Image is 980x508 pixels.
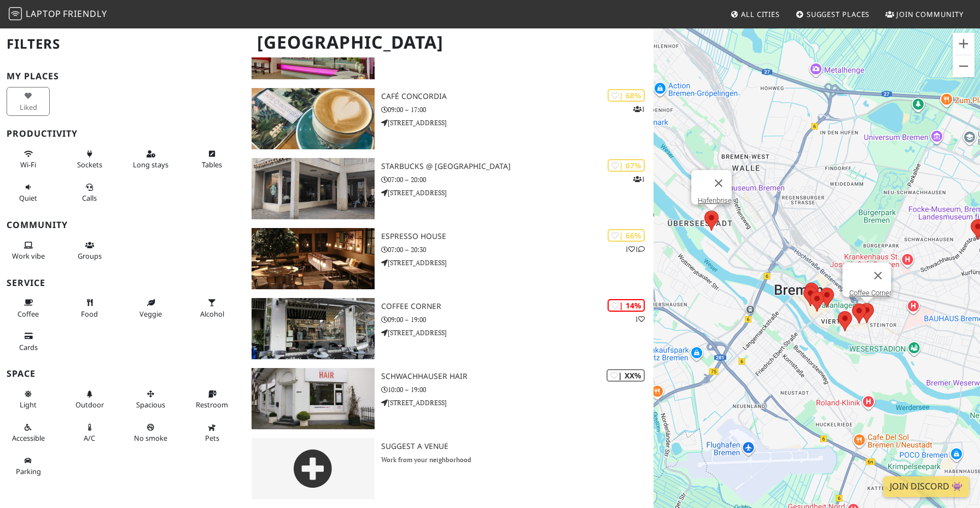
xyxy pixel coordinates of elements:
p: [STREET_ADDRESS] [381,258,654,268]
span: Laptop [26,8,61,20]
span: All Cities [741,9,780,19]
button: Vergrößern [953,33,975,55]
button: Accessible [7,418,50,447]
button: A/C [68,418,111,447]
span: Parking [16,466,41,476]
span: Food [81,309,98,319]
img: Café Concordia [252,88,375,149]
h2: Filters [7,27,238,61]
span: Natural light [20,400,37,410]
span: Outdoor area [75,400,104,410]
span: Accessible [12,433,45,443]
span: Work-friendly tables [202,160,222,170]
a: Starbucks @ Marktstraße | 67% 1 Starbucks @ [GEOGRAPHIC_DATA] 07:00 – 20:00 [STREET_ADDRESS] [245,158,654,219]
div: | 67% [608,159,645,172]
h1: [GEOGRAPHIC_DATA] [248,27,651,57]
span: Restroom [196,400,228,410]
p: 1 [635,314,645,324]
p: 09:00 – 19:00 [381,314,654,325]
h3: Starbucks @ [GEOGRAPHIC_DATA] [381,162,654,171]
button: Food [68,294,111,323]
h3: Service [7,278,238,288]
p: [STREET_ADDRESS] [381,398,654,408]
a: Hafenbrise [698,196,732,205]
button: Quiet [7,178,50,207]
h3: Space [7,369,238,379]
span: Stable Wi-Fi [20,160,36,170]
h3: Espresso House [381,232,654,241]
button: Sockets [68,145,111,174]
button: No smoke [129,418,172,447]
button: Veggie [129,294,172,323]
a: Espresso House | 66% 11 Espresso House 07:00 – 20:30 [STREET_ADDRESS] [245,228,654,289]
p: 07:00 – 20:00 [381,174,654,185]
p: 1 [633,104,645,114]
h3: Community [7,220,238,230]
h3: My Places [7,71,238,81]
button: Pets [190,418,234,447]
button: Spacious [129,385,172,414]
div: | XX% [606,369,645,382]
span: Power sockets [77,160,102,170]
h3: Coffee Corner [381,302,654,311]
span: Spacious [136,400,165,410]
span: Credit cards [19,342,38,352]
a: Coffee Corner [849,289,891,297]
img: LaptopFriendly [9,7,22,20]
a: Suggest Places [791,4,874,24]
span: Long stays [133,160,168,170]
span: Join Community [896,9,964,19]
button: Verkleinern [953,55,975,77]
button: Light [7,385,50,414]
span: Alcohol [200,309,224,319]
button: Parking [7,452,50,481]
a: Café Concordia | 68% 1 Café Concordia 09:00 – 17:00 [STREET_ADDRESS] [245,88,654,149]
span: Suggest Places [807,9,870,19]
h3: Productivity [7,129,238,139]
button: Schließen [865,262,891,289]
button: Cards [7,327,50,356]
p: [STREET_ADDRESS] [381,188,654,198]
div: | 68% [608,89,645,102]
p: 1 [633,174,645,184]
img: Coffee Corner [252,298,375,359]
p: 07:00 – 20:30 [381,244,654,255]
button: Coffee [7,294,50,323]
button: Outdoor [68,385,111,414]
button: Work vibe [7,236,50,265]
button: Long stays [129,145,172,174]
div: | 66% [608,229,645,242]
span: People working [12,251,45,261]
h3: Schwachhauser HAIR [381,372,654,381]
span: Air conditioned [84,433,95,443]
a: LaptopFriendly LaptopFriendly [9,5,107,24]
a: Suggest a Venue Work from your neighborhood [245,438,654,499]
img: Schwachhauser HAIR [252,368,375,429]
span: Smoke free [134,433,167,443]
a: Coffee Corner | 14% 1 Coffee Corner 09:00 – 19:00 [STREET_ADDRESS] [245,298,654,359]
div: | 14% [608,299,645,312]
img: Starbucks @ Marktstraße [252,158,375,219]
a: All Cities [726,4,784,24]
button: Schließen [705,170,732,196]
span: Coffee [17,309,39,319]
span: Group tables [78,251,102,261]
span: Quiet [19,193,37,203]
p: 09:00 – 17:00 [381,104,654,115]
span: Veggie [139,309,162,319]
img: gray-place-d2bdb4477600e061c01bd816cc0f2ef0cfcb1ca9e3ad78868dd16fb2af073a21.png [252,438,375,499]
a: Schwachhauser HAIR | XX% Schwachhauser HAIR 10:00 – 19:00 [STREET_ADDRESS] [245,368,654,429]
button: Tables [190,145,234,174]
p: [STREET_ADDRESS] [381,118,654,128]
button: Calls [68,178,111,207]
button: Alcohol [190,294,234,323]
span: Friendly [63,8,107,20]
h3: Suggest a Venue [381,442,654,451]
p: 10:00 – 19:00 [381,384,654,395]
span: Pet friendly [205,433,219,443]
h3: Café Concordia [381,92,654,101]
img: Espresso House [252,228,375,289]
button: Wi-Fi [7,145,50,174]
p: 1 1 [625,244,645,254]
button: Restroom [190,385,234,414]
